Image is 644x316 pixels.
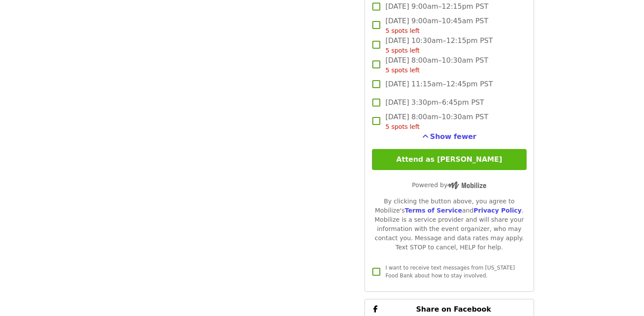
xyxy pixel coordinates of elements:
span: [DATE] 10:30am–12:15pm PST [386,36,493,55]
span: 5 spots left [386,47,420,54]
button: See more timeslots [422,131,477,142]
span: 5 spots left [386,123,420,130]
span: [DATE] 9:00am–12:15pm PST [386,1,488,12]
img: Powered by Mobilize [447,181,486,189]
span: Powered by [412,181,486,188]
span: 5 spots left [386,27,420,34]
a: Terms of Service [405,207,462,214]
span: [DATE] 3:30pm–6:45pm PST [386,97,484,108]
div: By clicking the button above, you agree to Mobilize's and . Mobilize is a service provider and wi... [372,197,527,252]
span: I want to receive text messages from [US_STATE] Food Bank about how to stay involved. [386,265,515,279]
span: [DATE] 11:15am–12:45pm PST [386,79,493,89]
span: Share on Facebook [416,305,491,313]
span: [DATE] 8:00am–10:30am PST [386,112,488,131]
a: Privacy Policy [474,207,522,214]
span: [DATE] 9:00am–10:45am PST [386,16,488,36]
span: Show fewer [430,132,477,141]
span: [DATE] 8:00am–10:30am PST [386,55,488,75]
span: 5 spots left [386,67,420,74]
button: Attend as [PERSON_NAME] [372,149,527,170]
